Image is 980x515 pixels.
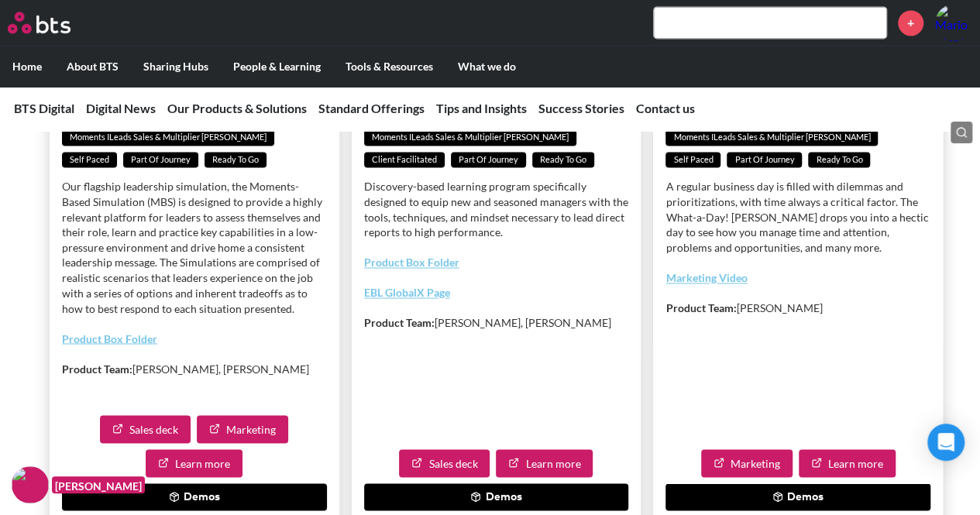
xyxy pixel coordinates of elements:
[935,4,972,41] a: Profile
[898,10,923,36] a: +
[62,361,327,376] p: [PERSON_NAME], [PERSON_NAME]
[364,152,445,168] span: Client facilitated
[131,46,221,87] label: Sharing Hubs
[927,424,965,461] div: Open Intercom Messenger
[799,449,896,477] a: Learn more
[54,46,131,87] label: About BTS
[62,483,327,511] button: Demos
[52,476,145,494] figcaption: [PERSON_NAME]
[665,483,930,511] button: Demos
[62,362,132,375] strong: Product Team:
[14,101,74,115] a: BTS Digital
[364,286,450,299] a: EBL GlobalX Page
[665,152,720,168] span: Self paced
[451,152,526,168] span: Part of Journey
[62,129,274,146] span: Moments iLeads Sales & Multiplier [PERSON_NAME]
[197,415,288,443] a: Marketing
[364,483,629,511] button: Demos
[12,466,49,503] img: F
[318,101,425,115] a: Standard Offerings
[665,271,747,284] a: Marketing Video
[436,101,527,115] a: Tips and Insights
[364,129,576,146] span: Moments iLeads Sales & Multiplier [PERSON_NAME]
[123,152,198,168] span: Part of Journey
[62,152,117,168] span: Self paced
[665,179,930,255] p: A regular business day is filled with dilemmas and prioritizations, with time always a critical f...
[665,129,878,146] span: Moments iLeads Sales & Multiplier [PERSON_NAME]
[221,46,333,87] label: People & Learning
[935,4,972,41] img: Mario Montino
[496,449,593,477] a: Learn more
[445,46,528,87] label: What we do
[8,12,70,33] img: BTS Logo
[62,331,157,345] a: Product Box Folder
[100,415,191,443] a: Sales deck
[665,300,736,314] strong: Product Team:
[8,12,99,33] a: Go home
[62,179,327,315] p: Our flagship leadership simulation, the Moments-Based Simulation (MBS) is designed to provide a h...
[333,46,445,87] label: Tools & Resources
[167,101,307,115] a: Our Products & Solutions
[727,152,802,168] span: Part of Journey
[364,315,435,328] strong: Product Team:
[364,256,459,269] a: Product Box Folder
[665,300,930,315] p: [PERSON_NAME]
[205,152,266,168] span: Ready to go
[146,449,242,477] a: Learn more
[364,179,629,239] p: Discovery-based learning program specifically designed to equip new and seasoned managers with th...
[532,152,594,168] span: Ready to go
[538,101,624,115] a: Success Stories
[701,449,793,477] a: Marketing
[808,152,870,168] span: Ready to go
[364,314,629,330] p: [PERSON_NAME], [PERSON_NAME]
[86,101,156,115] a: Digital News
[636,101,695,115] a: Contact us
[399,449,490,477] a: Sales deck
